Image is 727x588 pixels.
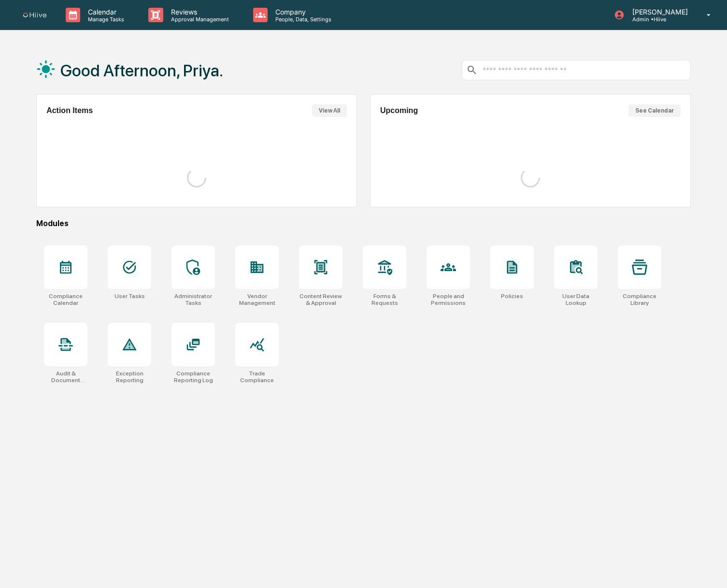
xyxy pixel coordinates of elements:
h2: Upcoming [380,106,418,115]
div: Policies [501,293,523,300]
button: View All [312,104,347,117]
img: logo [23,13,46,18]
div: Exception Reporting [108,370,151,384]
div: User Tasks [114,293,145,300]
p: Manage Tasks [80,16,129,23]
h1: Good Afternoon, Priya. [60,61,223,80]
p: Calendar [80,8,129,16]
div: Forms & Requests [363,293,406,306]
p: Company [268,8,336,16]
div: People and Permissions [427,293,470,306]
button: See Calendar [628,104,681,117]
p: Admin • Hiive [625,16,693,23]
div: Compliance Reporting Log [171,370,215,384]
h2: Action Items [46,106,93,115]
p: Reviews [163,8,234,16]
div: Vendor Management [235,293,279,306]
div: User Data Lookup [554,293,598,306]
div: Content Review & Approval [299,293,342,306]
div: Trade Compliance [235,370,279,384]
p: People, Data, Settings [268,16,336,23]
p: [PERSON_NAME] [625,8,693,16]
p: Approval Management [163,16,234,23]
div: Compliance Library [618,293,661,306]
div: Administrator Tasks [171,293,215,306]
div: Compliance Calendar [44,293,87,306]
div: Audit & Document Logs [44,370,87,384]
div: Modules [36,219,691,228]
